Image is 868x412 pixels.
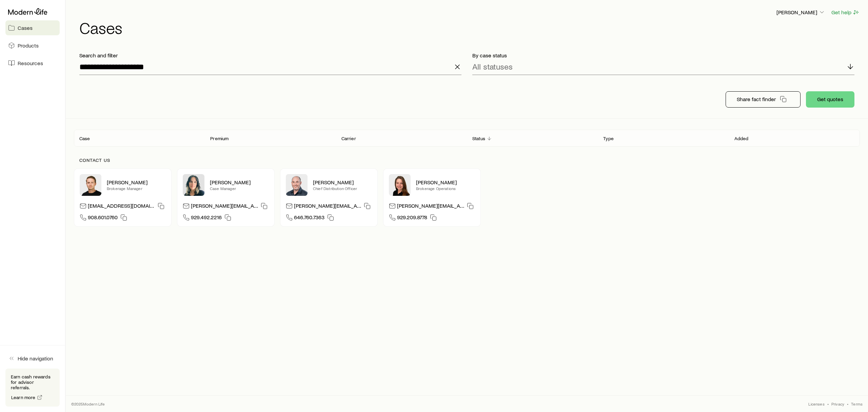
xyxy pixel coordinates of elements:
[313,186,372,191] p: Chief Distribution Officer
[341,136,356,141] p: Carrier
[313,179,372,186] p: [PERSON_NAME]
[851,401,863,407] a: Terms
[210,186,269,191] p: Case Manager
[210,136,229,141] p: Premium
[5,56,60,71] a: Resources
[79,19,860,36] h1: Cases
[806,91,854,108] button: Get quotes
[71,401,105,407] p: © 2025 Modern Life
[294,202,361,211] p: [PERSON_NAME][EMAIL_ADDRESS][DOMAIN_NAME]
[397,202,464,211] p: [PERSON_NAME][EMAIL_ADDRESS][DOMAIN_NAME]
[191,214,222,223] span: 929.492.2216
[107,186,166,191] p: Brokerage Manager
[726,91,801,108] button: Share fact finder
[5,351,60,366] button: Hide navigation
[847,401,848,407] span: •
[88,214,118,223] span: 908.601.0760
[808,401,824,407] a: Licenses
[397,214,427,223] span: 929.209.8778
[5,20,60,35] a: Cases
[472,52,854,59] p: By case status
[472,62,513,71] p: All statuses
[79,157,854,163] p: Contact us
[416,179,475,186] p: [PERSON_NAME]
[18,355,53,362] span: Hide navigation
[776,8,826,17] button: [PERSON_NAME]
[191,202,258,211] p: [PERSON_NAME][EMAIL_ADDRESS][DOMAIN_NAME]
[831,8,860,16] button: Get help
[74,130,860,147] div: Client cases
[5,369,60,407] div: Earn cash rewards for advisor referrals.Learn more
[831,401,844,407] a: Privacy
[18,24,33,31] span: Cases
[80,174,101,196] img: Rich Loeffler
[603,136,614,141] p: Type
[79,52,461,59] p: Search and filter
[734,136,749,141] p: Added
[286,174,308,196] img: Dan Pierson
[5,38,60,53] a: Products
[416,186,475,191] p: Brokerage Operations
[210,179,269,186] p: [PERSON_NAME]
[389,174,411,196] img: Ellen Wall
[737,96,776,102] p: Share fact finder
[11,395,36,400] span: Learn more
[79,136,90,141] p: Case
[827,401,829,407] span: •
[18,42,39,49] span: Products
[183,174,204,196] img: Lisette Vega
[18,60,43,67] span: Resources
[294,214,324,223] span: 646.760.7363
[472,136,485,141] p: Status
[107,179,166,186] p: [PERSON_NAME]
[776,9,825,16] p: [PERSON_NAME]
[11,374,54,390] p: Earn cash rewards for advisor referrals.
[88,202,155,211] p: [EMAIL_ADDRESS][DOMAIN_NAME]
